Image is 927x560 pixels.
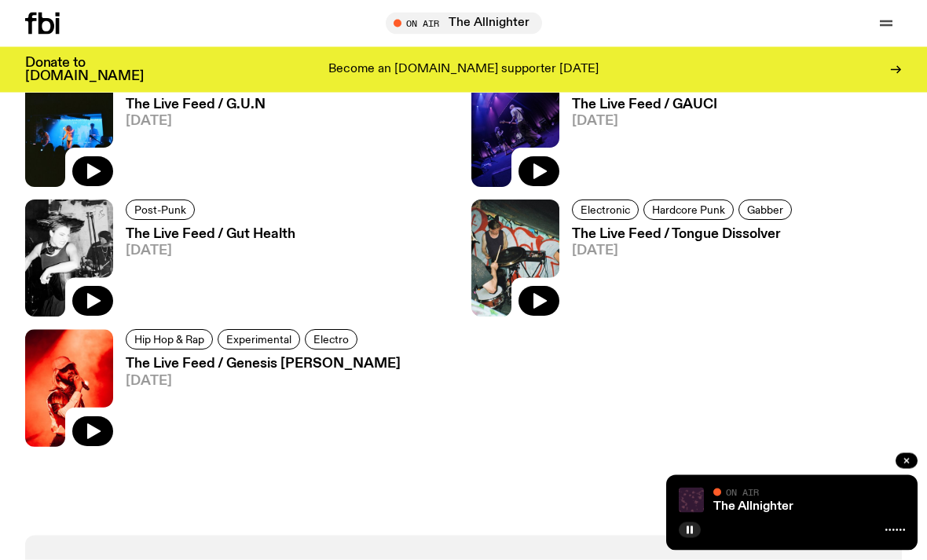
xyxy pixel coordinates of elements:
[747,204,783,216] span: Gabber
[643,200,734,221] a: Hardcore Punk
[126,375,401,389] span: [DATE]
[738,200,792,221] a: Gabber
[328,63,599,77] p: Become an [DOMAIN_NAME] supporter [DATE]
[134,335,204,346] span: Hip Hop & Rap
[126,229,295,242] h3: The Live Feed / Gut Health
[652,204,725,216] span: Hardcore Punk
[218,330,300,350] a: Experimental
[559,229,797,317] a: The Live Feed / Tongue Dissolver[DATE]
[313,335,349,346] span: Electro
[305,330,357,350] a: Electro
[559,99,733,188] a: The Live Feed / GAUCI[DATE]
[572,99,733,112] h3: The Live Feed / GAUCI
[226,335,291,346] span: Experimental
[471,200,559,317] img: Tongue Dissolver playing live
[25,57,144,83] h3: Donate to [DOMAIN_NAME]
[25,200,113,317] img: A black and white photo of Gut Health playing live.
[25,71,113,188] img: A film photo of the band G.U.N. performing at the Landsdowne, bathed in blue light
[113,358,401,447] a: The Live Feed / Genesis [PERSON_NAME][DATE]
[572,229,797,242] h3: The Live Feed / Tongue Dissolver
[25,330,113,447] img: Genesis Owusu stands on a smoky stage. He is lit up by a red light. He is singing into a microphone.
[113,99,321,188] a: The Live Feed / G.U.N[DATE]
[386,13,542,35] button: On AirThe Allnighter
[126,330,213,350] a: Hip Hop & Rap
[113,229,295,317] a: The Live Feed / Gut Health[DATE]
[713,500,793,513] a: The Allnighter
[471,71,559,188] img: A photo of the three members of GAUCI performing live on stage at City Recital Hall, lit up by pu...
[126,99,321,112] h3: The Live Feed / G.U.N
[134,204,186,216] span: Post-Punk
[126,358,401,372] h3: The Live Feed / Genesis [PERSON_NAME]
[572,245,797,258] span: [DATE]
[126,115,321,129] span: [DATE]
[572,115,733,129] span: [DATE]
[126,200,195,221] a: Post-Punk
[726,487,759,497] span: On Air
[572,200,639,221] a: Electronic
[581,204,630,216] span: Electronic
[126,245,295,258] span: [DATE]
